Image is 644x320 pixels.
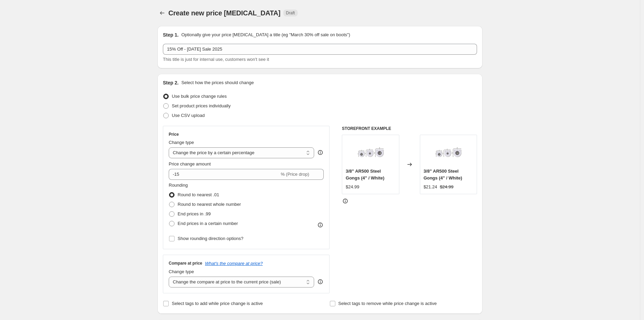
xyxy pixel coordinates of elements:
button: What's the compare at price? [205,261,263,266]
span: % (Price drop) [281,172,309,177]
span: Draft [286,10,295,16]
input: 30% off holiday sale [163,44,477,55]
h6: STOREFRONT EXAMPLE [342,126,477,131]
span: Show rounding direction options? [178,236,243,241]
img: dti-ar500-steel-gong-targets-white_80x.png [357,138,384,166]
span: Round to nearest whole number [178,202,241,207]
span: Use bulk price change rules [172,94,227,99]
div: $21.24 [424,184,437,190]
h3: Price [169,132,179,137]
img: dti-ar500-steel-gong-targets-white_80x.png [435,138,462,166]
div: help [317,149,324,156]
span: Set product prices individually [172,103,231,108]
span: 3/8" AR500 Steel Gongs (4" / White) [346,169,384,181]
input: -15 [169,169,279,180]
span: Select tags to add while price change is active [172,301,263,306]
p: Select how the prices should change [181,79,254,86]
span: Round to nearest .01 [178,192,219,197]
span: Change type [169,140,194,145]
strike: $24.99 [440,184,453,190]
span: Create new price [MEDICAL_DATA] [168,9,281,17]
span: Select tags to remove while price change is active [338,301,437,306]
h2: Step 2. [163,79,179,86]
span: Price change amount [169,161,211,166]
h3: Compare at price [169,261,202,266]
p: Optionally give your price [MEDICAL_DATA] a title (eg "March 30% off sale on boots") [181,31,350,38]
button: Price change jobs [157,8,167,18]
span: Use CSV upload [172,113,205,118]
span: End prices in a certain number [178,221,238,226]
h2: Step 1. [163,31,179,38]
div: $24.99 [346,184,359,190]
span: Rounding [169,183,188,188]
div: help [317,278,324,285]
span: Change type [169,269,194,274]
span: 3/8" AR500 Steel Gongs (4" / White) [424,169,462,181]
span: End prices in .99 [178,211,211,216]
span: This title is just for internal use, customers won't see it [163,57,269,62]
